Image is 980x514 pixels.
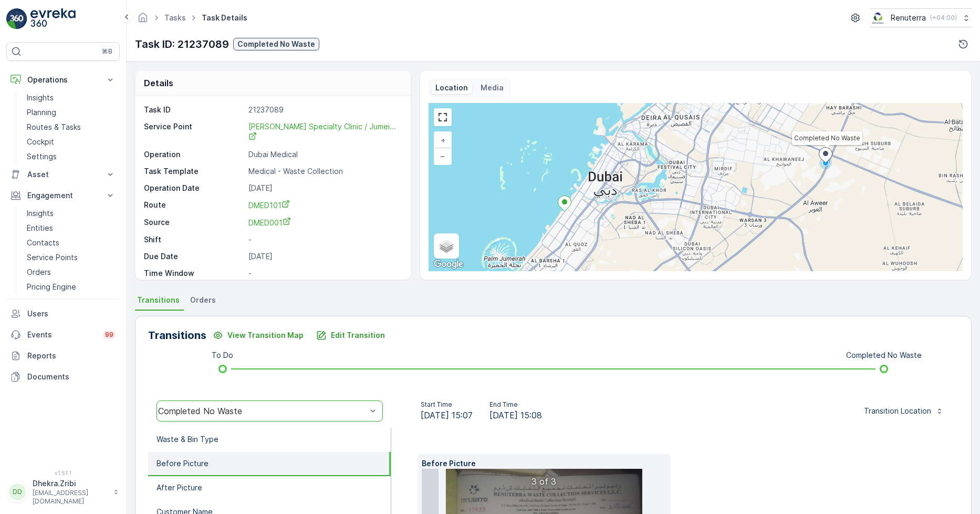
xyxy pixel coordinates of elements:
[6,8,27,29] img: logo
[144,268,244,279] p: Time Window
[144,105,244,115] p: Task ID
[23,135,120,149] a: Cockpit
[144,200,244,211] p: Route
[33,489,108,506] p: [EMAIL_ADDRESS][DOMAIN_NAME]
[157,458,208,469] p: Before Picture
[148,327,206,343] p: Transitions
[27,252,78,263] p: Service Points
[144,121,244,143] p: Service Point
[489,400,542,409] p: End Time
[144,234,244,245] p: Shift
[27,282,76,292] p: Pricing Engine
[489,409,542,422] span: [DATE] 15:08
[137,16,149,25] a: Homepage
[248,121,396,142] a: Iwona Specialty Clinic / Jumei...
[227,330,304,341] p: View Transition Map
[137,295,180,305] span: Transitions
[30,8,76,29] img: logo_light-DOdMpM7g.png
[27,238,59,248] p: Contacts
[6,185,120,206] button: Engagement
[6,366,120,387] a: Documents
[102,47,112,56] p: ⌘B
[27,372,116,382] p: Documents
[6,470,120,476] span: v 1.51.1
[27,92,54,103] p: Insights
[431,258,466,271] img: Google
[870,12,887,24] img: Screenshot_2024-07-26_at_13.33.01.png
[105,331,113,339] p: 99
[23,149,120,164] a: Settings
[248,217,399,228] a: DMED001
[248,166,399,177] p: Medical - Waste Collection
[135,36,229,52] p: Task ID: 21237089
[248,200,399,211] a: DMED101
[144,149,244,160] p: Operation
[435,109,451,125] a: View Fullscreen
[157,434,218,445] p: Waste & Bin Type
[310,327,391,344] button: Edit Transition
[435,148,451,164] a: Zoom Out
[144,166,244,177] p: Task Template
[6,303,120,324] a: Users
[6,345,120,366] a: Reports
[27,75,99,85] p: Operations
[6,478,120,506] button: DDDhekra.Zribi[EMAIL_ADDRESS][DOMAIN_NAME]
[248,251,399,262] p: [DATE]
[212,350,233,361] p: To Do
[248,149,399,160] p: Dubai Medical
[6,69,120,90] button: Operations
[930,14,957,22] p: ( +04:00 )
[164,13,186,22] a: Tasks
[23,221,120,235] a: Entities
[23,90,120,105] a: Insights
[248,201,290,210] span: DMED101
[431,258,466,271] a: Open this area in Google Maps (opens a new window)
[6,164,120,185] button: Asset
[23,250,120,265] a: Service Points
[23,120,120,135] a: Routes & Tasks
[248,268,399,279] p: -
[248,122,396,142] span: [PERSON_NAME] Specialty Clinic / Jumei...
[864,406,931,416] p: Transition Location
[422,458,666,469] p: Before Picture
[23,235,120,250] a: Contacts
[6,324,120,345] a: Events99
[233,38,319,50] button: Completed No Waste
[27,309,116,319] p: Users
[190,295,216,305] span: Orders
[144,183,244,193] p: Operation Date
[27,169,99,180] p: Asset
[23,265,120,280] a: Orders
[27,137,54,147] p: Cockpit
[248,218,291,227] span: DMED001
[27,122,81,132] p: Routes & Tasks
[846,350,922,361] p: Completed No Waste
[27,190,99,201] p: Engagement
[23,280,120,294] a: Pricing Engine
[9,484,26,500] div: DD
[27,267,51,277] p: Orders
[200,13,249,23] span: Task Details
[27,223,53,233] p: Entities
[435,132,451,148] a: Zoom In
[27,208,54,219] p: Insights
[441,136,445,145] span: +
[248,234,399,245] p: -
[248,105,399,115] p: 21237089
[144,77,173,89] p: Details
[144,217,244,228] p: Source
[206,327,310,344] button: View Transition Map
[144,251,244,262] p: Due Date
[27,151,57,162] p: Settings
[435,83,468,93] p: Location
[237,39,315,49] p: Completed No Waste
[481,83,504,93] p: Media
[870,8,972,27] button: Renuterra(+04:00)
[891,13,926,23] p: Renuterra
[157,482,202,493] p: After Picture
[27,330,97,340] p: Events
[435,234,458,258] a: Layers
[421,400,473,409] p: Start Time
[23,105,120,120] a: Planning
[27,107,56,118] p: Planning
